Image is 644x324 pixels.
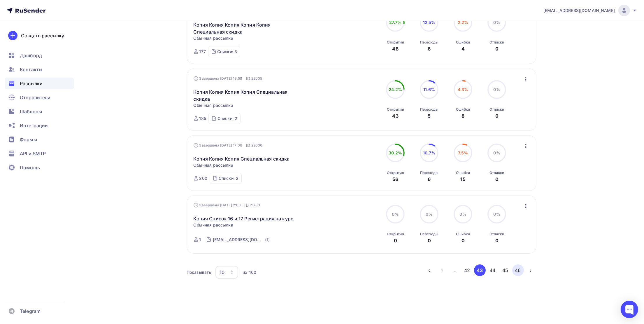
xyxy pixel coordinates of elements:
[392,212,399,217] span: 0%
[389,150,402,155] span: 30.2%
[489,107,504,112] div: Отписки
[420,232,438,236] div: Переходы
[199,237,201,243] div: 1
[387,107,404,112] div: Открытия
[458,20,468,25] span: 2.2%
[423,20,436,25] span: 12.5%
[212,235,271,244] a: [EMAIL_ADDRESS][DOMAIN_NAME] (1)
[458,87,468,92] span: 4.3%
[199,116,206,121] div: 185
[246,142,250,148] span: ID
[456,40,470,45] div: Ошибки
[194,162,233,168] span: Обычная рассылка
[456,232,470,236] div: Ошибки
[461,264,473,276] button: Go to page 42
[20,94,51,101] span: Отправители
[461,112,464,119] div: 8
[389,87,402,92] span: 24.2%
[199,175,207,181] div: 200
[194,142,263,148] div: Завершена [DATE] 17:06
[219,175,238,181] div: Списки: 2
[194,21,294,35] a: Копия Копия Копия Копия Копия Специальная скидка
[250,202,260,208] span: 21783
[194,35,233,41] span: Обычная рассылка
[244,202,248,208] span: ID
[20,122,48,129] span: Интеграции
[20,308,41,315] span: Telegram
[495,45,499,52] div: 0
[392,176,398,183] div: 56
[5,92,74,103] a: Отправители
[20,80,43,87] span: Рассылки
[387,170,404,175] div: Открытия
[20,52,42,59] span: Дашборд
[392,112,399,119] div: 43
[20,164,40,171] span: Помощь
[487,264,499,276] button: Go to page 44
[428,45,431,52] div: 6
[20,66,42,73] span: Контакты
[215,266,238,279] button: 10
[420,40,438,45] div: Переходы
[428,237,431,244] div: 0
[512,264,524,276] button: Go to page 46
[423,150,435,155] span: 10.7%
[5,78,74,89] a: Рассылки
[194,215,294,222] a: Копия Список 16 и 17 Регистрация на курс
[495,176,499,183] div: 0
[5,106,74,117] a: Шаблоны
[461,176,466,183] div: 15
[495,112,499,119] div: 0
[20,136,37,143] span: Формы
[194,102,233,108] span: Обычная рассылка
[495,237,499,244] div: 0
[20,108,42,115] span: Шаблоны
[194,222,233,228] span: Обычная рассылка
[499,264,511,276] button: Go to page 45
[243,269,256,275] div: из 460
[456,107,470,112] div: Ошибки
[494,87,500,92] span: 0%
[461,45,465,52] div: 4
[494,150,500,155] span: 0%
[428,176,431,183] div: 6
[387,40,404,45] div: Открытия
[265,237,270,243] div: (1)
[436,264,448,276] button: Go to page 1
[389,20,401,25] span: 27.7%
[220,269,224,276] div: 10
[194,88,294,102] a: Копия Копия Копия Копия Специальная скидка
[213,237,264,243] div: [EMAIL_ADDRESS][DOMAIN_NAME]
[420,107,438,112] div: Переходы
[251,76,262,81] span: 22005
[251,142,263,148] span: 22000
[394,237,397,244] div: 0
[474,264,486,276] button: Go to page 43
[456,170,470,175] div: Ошибки
[21,32,64,39] div: Создать рассылку
[458,150,468,155] span: 7.5%
[461,237,465,244] div: 0
[489,232,504,236] div: Отписки
[187,269,211,275] div: Показывать
[194,202,260,208] div: Завершена [DATE] 2:03
[387,232,404,236] div: Открытия
[420,170,438,175] div: Переходы
[246,76,250,81] span: ID
[423,87,435,92] span: 11.6%
[494,20,500,25] span: 0%
[423,264,536,276] ul: Pagination
[194,155,290,162] a: Копия Копия Копия Специальная скидка
[5,134,74,145] a: Формы
[543,5,637,16] a: [EMAIL_ADDRESS][DOMAIN_NAME]
[423,264,435,276] button: Go to previous page
[489,40,504,45] div: Отписки
[194,76,262,81] div: Завершена [DATE] 18:58
[199,49,206,55] div: 177
[20,150,46,157] span: API и SMTP
[217,116,237,121] div: Списки: 2
[460,212,466,217] span: 0%
[525,264,536,276] button: Go to next page
[5,64,74,75] a: Контакты
[543,8,615,13] span: [EMAIL_ADDRESS][DOMAIN_NAME]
